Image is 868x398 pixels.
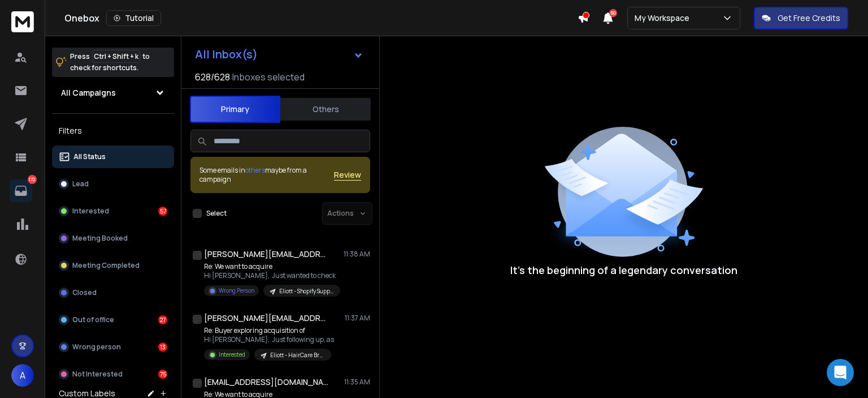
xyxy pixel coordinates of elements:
[195,70,230,84] span: 628 / 628
[72,370,123,379] p: Not Interested
[219,350,245,359] p: Interested
[52,281,174,304] button: Closed
[52,123,174,139] h3: Filters
[279,287,333,296] p: Eliott - Shopify Supplements Brands, EU - rev - from 50k - 1M/month
[204,376,328,388] h1: [EMAIL_ADDRESS][DOMAIN_NAME]
[204,335,334,344] p: Hi [PERSON_NAME], Just following up, as
[204,326,334,335] p: Re: Buyer exploring acquisition of
[158,315,167,324] div: 27
[52,200,174,222] button: Interested57
[345,314,370,323] p: 11:37 AM
[280,97,371,122] button: Others
[219,286,254,295] p: Wrong Person
[158,370,167,379] div: 75
[52,363,174,386] button: Not Interested75
[70,51,150,74] p: Press to check for shortcuts.
[158,207,167,216] div: 57
[72,261,140,270] p: Meeting Completed
[778,12,840,24] p: Get Free Credits
[204,249,328,260] h1: [PERSON_NAME][EMAIL_ADDRESS][DOMAIN_NAME]
[72,343,121,352] p: Wrong person
[510,262,737,278] p: It’s the beginning of a legendary conversation
[92,50,140,63] span: Ctrl + Shift + k
[609,9,617,17] span: 50
[204,313,328,324] h1: [PERSON_NAME][EMAIL_ADDRESS][DOMAIN_NAME]
[334,169,361,181] button: Review
[52,227,174,250] button: Meeting Booked
[52,173,174,195] button: Lead
[204,271,340,280] p: Hi [PERSON_NAME], Just wanted to check
[204,262,340,271] p: Re: We want to acquire
[72,288,97,297] p: Closed
[72,179,89,189] p: Lead
[190,96,280,123] button: Primary
[72,234,128,243] p: Meeting Booked
[245,165,265,175] span: others
[64,10,578,26] div: Onebox
[72,207,109,216] p: Interested
[73,152,106,161] p: All Status
[72,315,114,324] p: Out of office
[11,364,34,387] button: A
[186,43,372,66] button: All Inbox(s)
[52,254,174,277] button: Meeting Completed
[52,145,174,168] button: All Status
[206,209,227,218] label: Select
[232,70,305,84] h3: Inboxes selected
[52,309,174,331] button: Out of office27
[158,343,167,352] div: 13
[270,351,324,360] p: Eliott - HairCare Brands, EU - rev - from 50k - 650K/month
[199,166,334,184] div: Some emails in maybe from a campaign
[344,250,370,259] p: 11:38 AM
[344,378,370,387] p: 11:35 AM
[61,87,116,99] h1: All Campaigns
[106,10,161,26] button: Tutorial
[195,49,258,60] h1: All Inbox(s)
[52,82,174,104] button: All Campaigns
[52,336,174,358] button: Wrong person13
[10,179,32,202] a: 172
[754,7,848,29] button: Get Free Credits
[28,175,37,184] p: 172
[635,12,694,24] p: My Workspace
[827,359,854,386] div: Open Intercom Messenger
